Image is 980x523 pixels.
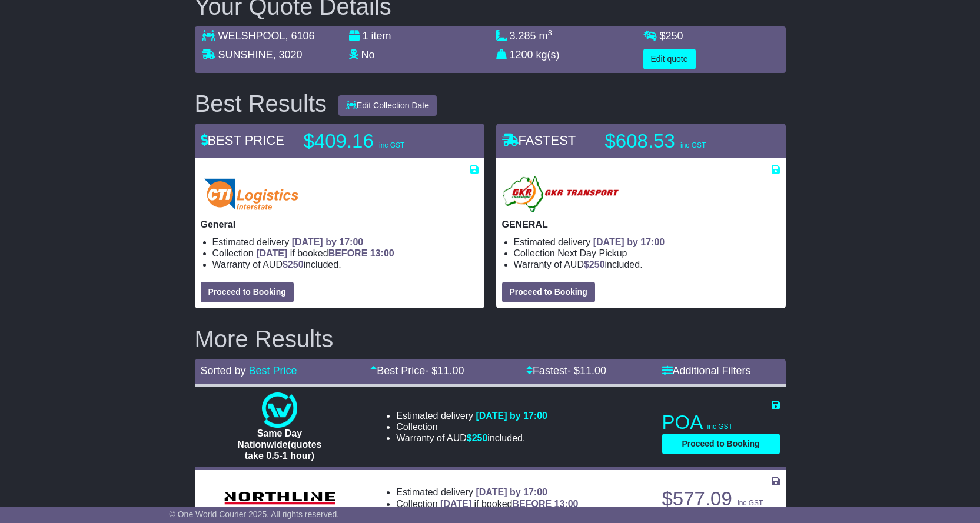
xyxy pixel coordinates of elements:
button: Proceed to Booking [662,434,780,454]
sup: 3 [548,28,553,37]
span: 13:00 [554,499,579,509]
img: Northline Distribution: GENERAL [221,488,338,508]
span: $ [283,259,304,269]
span: $ [584,259,605,269]
span: if booked [440,499,578,509]
li: Collection [514,248,780,259]
span: m [539,30,553,42]
span: 11.00 [580,365,606,377]
span: inc GST [707,422,733,431]
img: One World Courier: Same Day Nationwide(quotes take 0.5-1 hour) [262,392,297,428]
span: WELSHPOOL [218,30,285,42]
span: - $ [425,365,464,377]
span: inc GST [738,499,763,507]
span: [DATE] [440,499,471,509]
span: SUNSHINE [218,49,273,61]
span: FASTEST [502,133,576,148]
span: inc GST [680,141,706,149]
a: Additional Filters [662,365,751,377]
p: $409.16 [304,129,451,153]
button: Edit quote [643,49,696,69]
li: Collection [212,248,479,259]
h2: More Results [195,326,786,352]
span: Sorted by [201,365,246,377]
span: 1 [363,30,368,42]
span: [DATE] [256,248,287,258]
a: Best Price- $11.00 [370,365,464,377]
span: [DATE] by 17:00 [476,411,547,421]
p: $577.09 [662,487,780,511]
p: GENERAL [502,219,780,230]
li: Warranty of AUD included. [396,432,547,444]
li: Warranty of AUD included. [514,259,780,270]
span: 250 [472,433,488,443]
a: Fastest- $11.00 [526,365,606,377]
img: GKR: GENERAL [502,175,622,213]
p: General [201,219,479,230]
li: Estimated delivery [212,236,479,248]
span: 3.285 [510,30,536,42]
span: 11.00 [437,365,464,377]
span: [DATE] by 17:00 [593,237,665,247]
span: $ [467,433,488,443]
span: BEST PRICE [201,133,284,148]
p: $608.53 [605,129,752,153]
span: © One World Courier 2025. All rights reserved. [170,509,340,519]
span: , 3020 [273,49,303,61]
span: 1200 [510,49,533,61]
span: $ [660,30,683,42]
li: Estimated delivery [396,487,578,498]
span: Same Day Nationwide(quotes take 0.5-1 hour) [237,428,321,461]
li: Estimated delivery [396,410,547,421]
span: if booked [256,248,394,258]
li: Warranty of AUD included. [212,259,479,270]
span: item [371,30,391,42]
button: Edit Collection Date [338,95,437,116]
span: 13:00 [370,248,394,258]
img: CTI Logistics - Interstate: General [201,175,303,213]
span: No [361,49,375,61]
span: [DATE] by 17:00 [476,487,547,497]
button: Proceed to Booking [201,282,294,302]
span: [DATE] by 17:00 [292,237,364,247]
span: 250 [589,259,605,269]
span: Next Day Pickup [557,248,627,258]
button: Proceed to Booking [502,282,595,302]
span: kg(s) [536,49,560,61]
li: Estimated delivery [514,236,780,248]
span: , 6106 [285,30,315,42]
span: 250 [288,259,304,269]
span: BEFORE [328,248,368,258]
div: Best Results [189,91,333,116]
li: Collection [396,421,547,432]
span: - $ [567,365,606,377]
p: POA [662,411,780,434]
span: 250 [666,30,683,42]
a: Best Price [249,365,297,377]
li: Collection [396,498,578,509]
span: inc GST [379,141,404,149]
span: BEFORE [512,499,552,509]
